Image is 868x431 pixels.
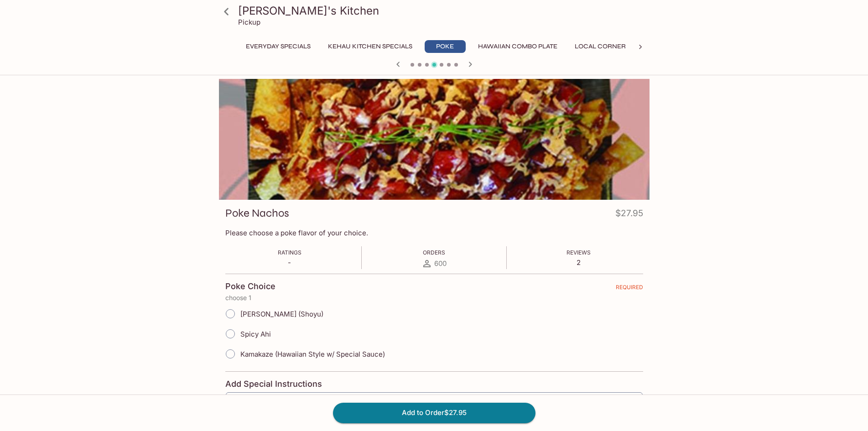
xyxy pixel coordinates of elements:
[238,4,646,18] h3: [PERSON_NAME]'s Kitchen
[567,249,591,256] span: Reviews
[240,310,323,318] span: [PERSON_NAME] (Shoyu)
[241,40,316,53] button: Everyday Specials
[570,40,631,53] button: Local Corner
[434,259,447,268] span: 600
[616,284,643,294] span: REQUIRED
[473,40,562,53] button: Hawaiian Combo Plate
[567,258,591,267] p: 2
[615,206,643,224] h4: $27.95
[225,294,643,301] p: choose 1
[219,79,650,200] div: Poke Nachos
[240,350,385,358] span: Kamakaze (Hawaiian Style w/ Special Sauce)
[278,258,301,267] p: -
[238,18,260,26] p: Pickup
[323,40,417,53] button: Kehau Kitchen Specials
[225,206,289,220] h3: Poke Nachos
[225,228,643,237] p: Please choose a poke flavor of your choice.
[225,281,275,291] h4: Poke Choice
[240,330,271,338] span: Spicy Ahi
[333,403,535,423] button: Add to Order$27.95
[278,249,301,256] span: Ratings
[423,249,445,256] span: Orders
[225,379,643,389] h4: Add Special Instructions
[425,40,466,53] button: Poke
